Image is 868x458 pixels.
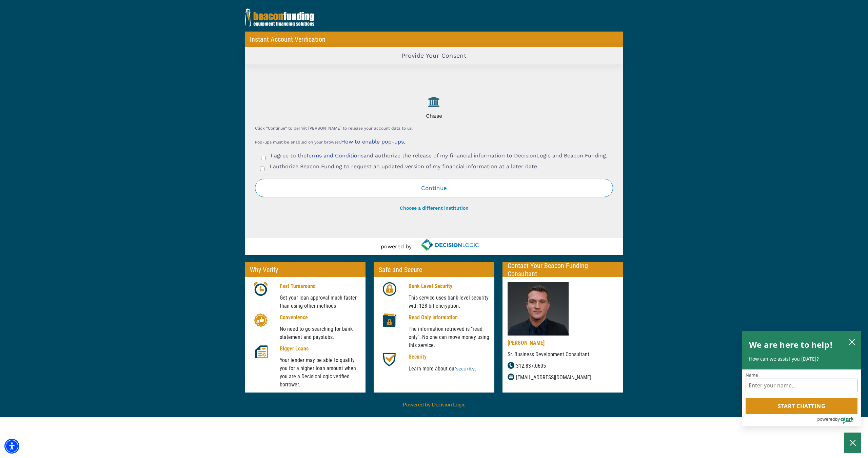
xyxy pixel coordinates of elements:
[250,35,325,43] p: Instant Account Verification
[844,433,861,453] button: Close Chatbox
[255,138,613,146] p: Pop-ups must be enabled on your browser.
[250,266,278,274] p: Why Verify
[245,8,314,26] img: logo
[280,294,361,310] p: Get your loan approval much faster than using other methods
[254,313,268,327] img: thumbs up icon
[409,325,490,349] p: The information retrieved is "read only". No one can move money using this service.
[817,415,835,423] span: powered
[255,179,613,197] button: Continue
[280,345,361,353] p: Bigger Loans
[746,379,857,392] input: Name
[254,345,268,358] img: document icon
[271,152,607,159] span: I agree to the and authorize the release of my financial information to DecisionLogic and Beacon ...
[280,282,361,290] p: Fast Turnaround
[409,313,490,322] p: Read Only Information
[508,362,514,369] img: phone icon
[379,266,422,274] p: Safe and Secure
[847,337,857,346] button: close chatbox
[508,374,514,380] img: email icon
[508,339,618,347] p: [PERSON_NAME]
[409,294,490,310] p: This service uses bank-level security with 128 bit encryption.
[381,243,412,251] p: powered by
[280,313,361,322] p: Convenience
[420,94,447,109] img: Chase
[508,350,618,359] p: Sr. Business Development Consultant
[341,138,405,145] a: How to enable pop-ups.
[254,282,268,296] img: clock icon
[516,374,591,382] p: [EMAIL_ADDRESS][DOMAIN_NAME]
[401,52,467,59] h2: Provide your consent
[749,356,854,362] p: How can we assist you [DATE]?
[516,362,546,370] p: 312.837.0605
[255,109,613,119] h4: Chase
[215,400,653,408] p: Powered by Decision Logic
[508,262,618,278] p: Contact Your Beacon Funding Consultant
[456,365,475,371] a: security - open in a new tab
[409,364,490,373] p: Learn more about our .
[508,282,569,336] img: sales consultant image
[383,353,396,366] img: shield icon
[383,282,396,296] img: lock icon
[400,205,469,211] a: Choose a different institution
[383,313,396,327] img: folder icon
[280,356,361,389] p: Your lender may be able to qualify you for a higher loan amount when you are a DecisionLogic veri...
[409,353,490,361] p: Security
[412,238,487,252] a: decisionlogic.com - open in a new tab
[4,439,19,454] div: Accessibility Menu
[280,325,361,341] p: No need to go searching for bank statement and paystubs.
[270,163,538,170] span: I authorize Beacon Funding to request an updated version of my financial information at a later d...
[817,414,861,426] a: Powered by Olark - open in a new tab
[746,373,857,377] label: Name
[742,331,861,426] div: olark chatbox
[835,415,840,423] span: by
[749,338,833,351] h2: We are here to help!
[746,398,857,414] button: Start chatting
[306,152,363,159] a: Terms and Conditions
[409,282,490,290] p: Bank Level Security
[255,124,613,132] p: Click "Continue" to permit [PERSON_NAME] to release your account data to us.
